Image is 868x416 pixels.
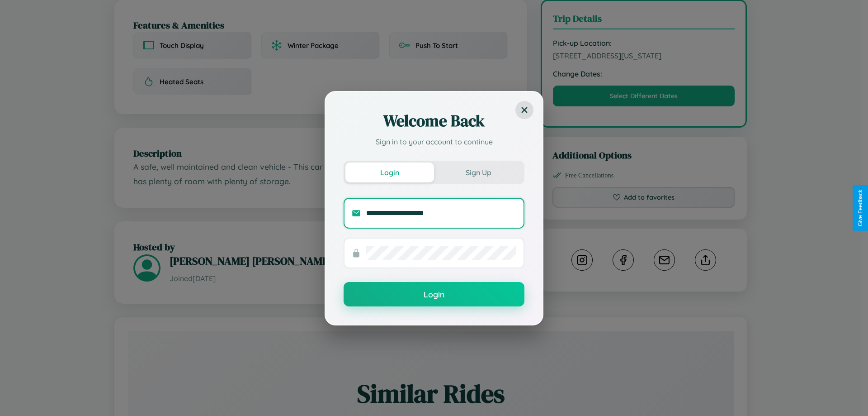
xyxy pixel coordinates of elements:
p: Sign in to your account to continue [344,136,524,147]
div: Give Feedback [857,190,863,226]
button: Login [344,282,524,306]
h2: Welcome Back [344,110,524,132]
button: Login [345,163,434,182]
button: Sign Up [434,163,523,182]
